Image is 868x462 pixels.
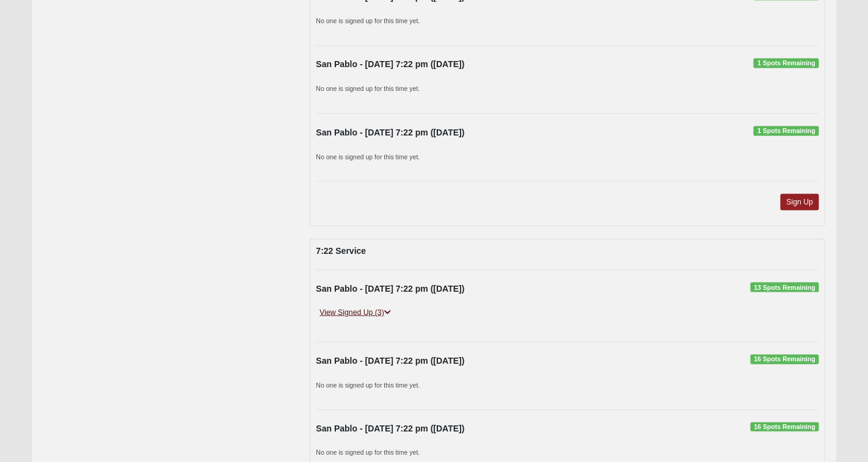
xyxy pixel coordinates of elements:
[780,193,819,210] a: Sign Up
[316,423,464,433] strong: San Pablo - [DATE] 7:22 pm ([DATE])
[750,354,819,364] span: 16 Spots Remaining
[316,17,420,24] small: No one is signed up for this time yet.
[316,306,394,319] a: View Signed Up (3)
[750,282,819,292] span: 13 Spots Remaining
[316,355,464,365] strong: San Pablo - [DATE] 7:22 pm ([DATE])
[753,126,819,135] span: 1 Spots Remaining
[316,245,366,255] strong: 7:22 Service
[316,153,420,160] small: No one is signed up for this time yet.
[753,58,819,68] span: 1 Spots Remaining
[316,448,420,455] small: No one is signed up for this time yet.
[316,381,420,388] small: No one is signed up for this time yet.
[750,422,819,431] span: 16 Spots Remaining
[316,127,464,137] strong: San Pablo - [DATE] 7:22 pm ([DATE])
[316,85,420,92] small: No one is signed up for this time yet.
[316,283,464,293] strong: San Pablo - [DATE] 7:22 pm ([DATE])
[316,59,464,69] strong: San Pablo - [DATE] 7:22 pm ([DATE])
